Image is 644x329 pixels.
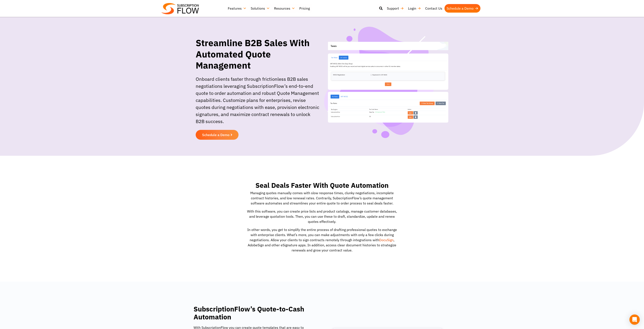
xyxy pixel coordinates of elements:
p: In other words, you get to simplify the entire process of drafting professional quotes to exchang... [244,227,400,253]
a: DocuSign [379,238,394,242]
a: Solutions [249,4,272,13]
a: Pricing [297,4,312,13]
p: Onboard clients faster through frictionless B2B sales negotiations leveraging SubscriptionFlow’s ... [196,75,320,125]
a: Login [406,4,423,13]
a: Schedule a Demo [196,130,239,140]
a: Schedule a Demo [444,4,480,13]
img: Sales Tax Management [324,27,448,138]
div: Open Intercom Messenger [629,314,640,325]
p: With this software, you can create price lists and product catalogs, manage customer databases, a... [244,209,400,224]
a: Resources [272,4,297,13]
h2: Seal Deals Faster With Quote Automation [244,181,400,189]
a: Contact Us [423,4,444,13]
p: Managing quotes manually comes with slow response times, clunky negotiations, incomplete contract... [244,190,400,206]
span: Schedule a Demo [202,133,230,137]
h2: SubscriptionFlow’s Quote-to-Cash Automation [194,305,317,321]
a: Features [226,4,249,13]
a: Support [385,4,406,13]
img: Subscriptionflow [161,3,199,14]
h1: Streamline B2B Sales With Automated Quote Management [196,37,320,71]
